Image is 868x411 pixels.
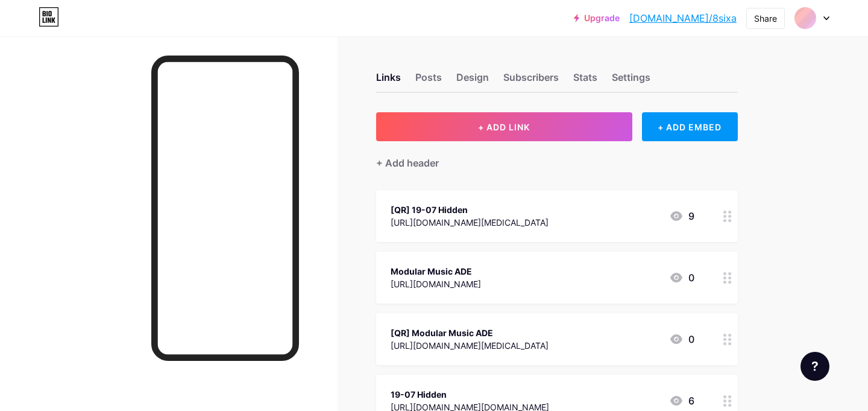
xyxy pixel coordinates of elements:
[669,209,694,223] div: 9
[478,122,530,132] span: + ADD LINK
[669,270,694,285] div: 0
[376,70,401,92] div: Links
[391,265,481,278] div: Modular Music ADE
[669,393,694,408] div: 6
[573,70,597,92] div: Stats
[391,203,549,216] div: [QR] 19-07 Hidden
[415,70,442,92] div: Posts
[503,70,559,92] div: Subscribers
[391,278,481,290] div: [URL][DOMAIN_NAME]
[391,388,549,401] div: 19-07 Hidden
[456,70,489,92] div: Design
[629,11,737,25] a: [DOMAIN_NAME]/8sixa
[642,112,738,141] div: + ADD EMBED
[391,327,549,339] div: [QR] Modular Music ADE
[669,332,694,346] div: 0
[391,216,549,229] div: [URL][DOMAIN_NAME][MEDICAL_DATA]
[391,339,549,352] div: [URL][DOMAIN_NAME][MEDICAL_DATA]
[612,70,650,92] div: Settings
[574,13,620,23] a: Upgrade
[754,12,777,25] div: Share
[376,112,632,141] button: + ADD LINK
[376,156,439,170] div: + Add header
